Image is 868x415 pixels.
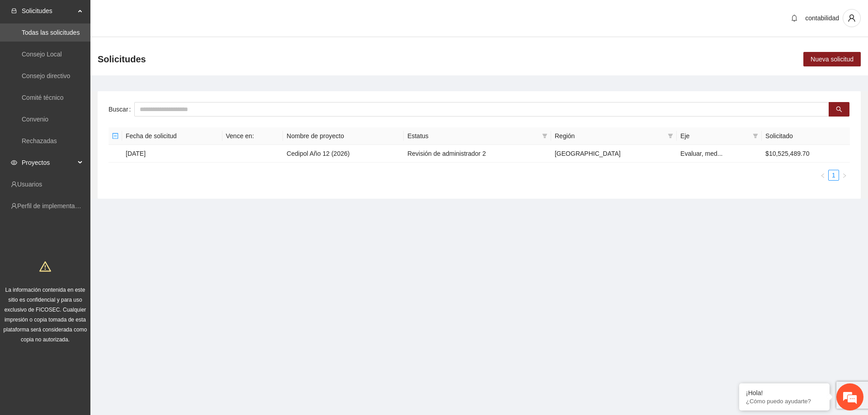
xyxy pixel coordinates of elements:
td: [DATE] [122,145,222,163]
li: 1 [828,170,839,181]
a: Perfil de implementadora [17,202,88,210]
div: ¡Hola! [746,389,823,396]
span: La información contenida en este sitio es confidencial y para uso exclusivo de FICOSEC. Cualquier... [4,287,87,343]
span: Región [555,131,664,141]
p: ¿Cómo puedo ayudarte? [746,398,823,405]
span: Eje [680,131,749,141]
span: right [842,173,847,178]
td: Revisión de administrador 2 [404,145,551,163]
button: search [829,102,849,117]
span: user [843,14,860,22]
button: bell [787,11,802,25]
a: Rechazadas [22,137,57,145]
span: Solicitudes [22,2,75,20]
a: Usuarios [17,181,42,188]
label: Buscar [108,102,134,117]
th: Solicitado [762,127,850,145]
span: Evaluar, med... [680,150,722,157]
td: Cedipol Año 12 (2026) [283,145,404,163]
span: filter [753,133,758,139]
span: Proyectos [22,154,75,172]
th: Nombre de proyecto [283,127,404,145]
th: Fecha de solicitud [122,127,222,145]
li: Next Page [839,170,850,181]
a: Consejo Local [22,51,62,58]
span: contabilidad [805,14,839,22]
span: filter [666,129,675,143]
span: minus-square [112,133,118,139]
span: Solicitudes [98,52,146,66]
span: Estatus [407,131,538,141]
th: Vence en: [222,127,283,145]
button: right [839,170,850,181]
span: eye [11,159,17,166]
span: bell [788,14,801,22]
a: Todas las solicitudes [22,29,80,36]
span: warning [39,261,51,272]
a: 1 [829,170,839,180]
span: left [820,173,826,178]
span: filter [751,129,760,143]
button: left [817,170,828,181]
span: filter [540,129,549,143]
span: filter [542,133,547,139]
button: user [843,9,861,27]
a: Comité técnico [22,94,64,101]
a: Consejo directivo [22,72,70,79]
li: Previous Page [817,170,828,181]
span: filter [668,133,673,139]
span: search [836,106,842,113]
td: [GEOGRAPHIC_DATA] [551,145,677,163]
span: Nueva solicitud [811,54,854,64]
button: Nueva solicitud [803,52,861,66]
td: $10,525,489.70 [762,145,850,163]
a: Convenio [22,116,48,123]
span: inbox [11,8,17,14]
